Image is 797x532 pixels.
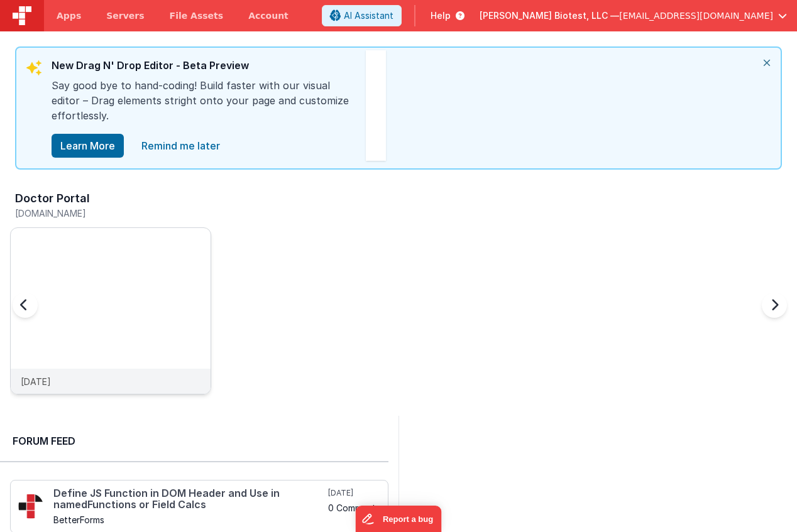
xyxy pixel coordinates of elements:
[106,9,144,22] span: Servers
[344,9,393,22] span: AI Assistant
[480,9,619,22] span: [PERSON_NAME] Biotest, LLC —
[15,192,90,205] h3: Doctor Portal
[52,134,124,158] button: Learn More
[328,503,380,513] h5: 0 Comments
[52,58,353,78] div: New Drag N' Drop Editor - Beta Preview
[322,5,402,26] button: AI Assistant
[170,9,224,22] span: File Assets
[328,488,380,498] h5: [DATE]
[356,506,442,532] iframe: Marker.io feedback button
[52,78,353,133] div: Say good bye to hand-coding! Build faster with our visual editor – Drag elements stright onto you...
[753,48,781,78] i: close
[15,209,211,218] h5: [DOMAIN_NAME]
[134,133,228,158] a: close
[480,9,787,22] button: [PERSON_NAME] Biotest, LLC — [EMAIL_ADDRESS][DOMAIN_NAME]
[53,515,326,524] h5: BetterForms
[619,9,773,22] span: [EMAIL_ADDRESS][DOMAIN_NAME]
[57,9,81,22] span: Apps
[13,433,376,448] h2: Forum Feed
[53,488,326,510] h4: Define JS Function in DOM Header and Use in namedFunctions or Field Calcs
[18,494,43,519] img: 295_2.png
[431,9,451,22] span: Help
